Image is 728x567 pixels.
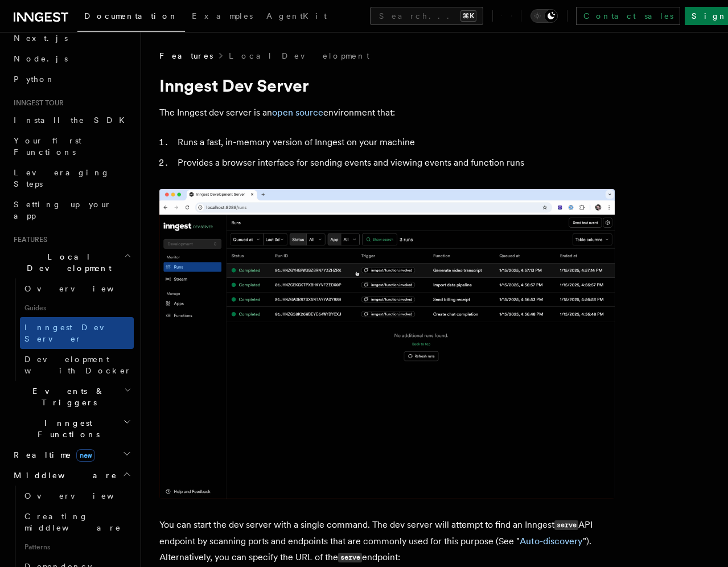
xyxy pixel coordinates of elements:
[159,75,615,96] h1: Inngest Dev Server
[370,7,483,25] button: Search...⌘K
[24,491,142,500] span: Overview
[84,11,178,20] span: Documentation
[9,251,124,274] span: Local Development
[9,194,134,226] a: Setting up your app
[260,3,334,31] a: AgentKit
[9,110,134,130] a: Install the SDK
[20,278,134,299] a: Overview
[576,7,680,25] a: Contact sales
[9,235,47,244] span: Features
[20,486,134,506] a: Overview
[24,512,121,532] span: Creating middleware
[9,278,134,381] div: Local Development
[9,162,134,194] a: Leveraging Steps
[77,3,185,32] a: Documentation
[9,28,134,48] a: Next.js
[9,417,123,440] span: Inngest Functions
[9,130,134,162] a: Your first Functions
[20,349,134,381] a: Development with Docker
[9,465,134,486] button: Middleware
[14,75,55,84] span: Python
[14,34,68,43] span: Next.js
[14,54,68,63] span: Node.js
[9,470,117,481] span: Middleware
[14,116,131,125] span: Install the SDK
[76,449,95,462] span: new
[554,520,578,530] code: serve
[9,246,134,278] button: Local Development
[24,284,142,293] span: Overview
[159,517,615,566] p: You can start the dev server with a single command. The dev server will attempt to find an Innges...
[14,200,112,220] span: Setting up your app
[9,98,64,108] span: Inngest tour
[159,105,615,121] p: The Inngest dev server is an environment that:
[20,506,134,538] a: Creating middleware
[24,323,122,343] span: Inngest Dev Server
[460,10,476,22] kbd: ⌘K
[530,9,558,23] button: Toggle dark mode
[9,69,134,89] a: Python
[9,445,134,465] button: Realtimenew
[159,50,213,61] span: Features
[9,48,134,69] a: Node.js
[9,381,134,413] button: Events & Triggers
[272,107,323,118] a: open source
[14,136,81,157] span: Your first Functions
[229,50,369,61] a: Local Development
[174,155,615,171] li: Provides a browser interface for sending events and viewing events and function runs
[159,189,615,499] img: Dev Server Demo
[192,11,253,20] span: Examples
[20,317,134,349] a: Inngest Dev Server
[185,3,260,31] a: Examples
[20,538,134,556] span: Patterns
[520,536,583,547] a: Auto-discovery
[174,134,615,150] li: Runs a fast, in-memory version of Inngest on your machine
[20,299,134,317] span: Guides
[266,11,327,20] span: AgentKit
[9,413,134,445] button: Inngest Functions
[9,449,95,461] span: Realtime
[24,355,131,375] span: Development with Docker
[9,385,124,408] span: Events & Triggers
[338,553,362,562] code: serve
[14,168,110,188] span: Leveraging Steps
